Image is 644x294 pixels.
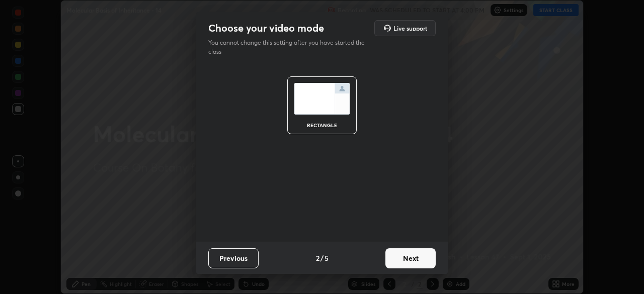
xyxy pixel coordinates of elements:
[320,253,324,263] h4: /
[393,25,427,31] h5: Live support
[208,22,324,35] h2: Choose your video mode
[208,248,259,268] button: Previous
[294,83,350,115] img: normalScreenIcon.ae25ed63.svg
[385,248,436,268] button: Next
[302,123,342,128] div: rectangle
[208,38,371,56] p: You cannot change this setting after you have started the class
[325,253,329,263] h4: 5
[316,253,319,263] h4: 2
